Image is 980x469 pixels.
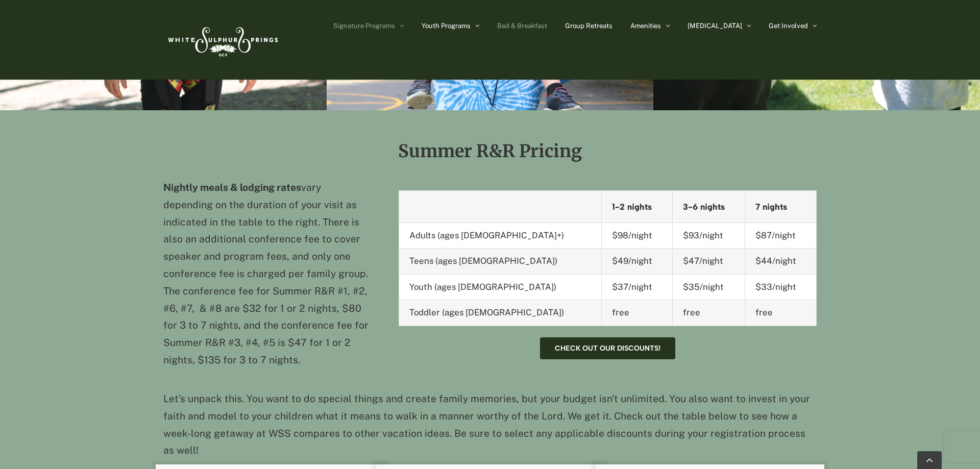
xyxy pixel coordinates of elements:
span: [MEDICAL_DATA] [688,22,742,29]
td: $37/night [602,274,673,300]
td: Toddler (ages [DEMOGRAPHIC_DATA]) [399,300,602,326]
p: vary depending on the duration of your visit as indicated in the table to the right. There is als... [163,179,373,369]
p: Let’s unpack this. You want to do special things and create family memories, but your budget isn’... [163,390,817,459]
span: Check out our discounts! [555,344,660,353]
td: free [672,300,745,326]
td: $98/night [602,223,673,248]
td: $33/night [745,274,817,300]
strong: 1-2 nights [612,202,652,212]
td: $44/night [745,249,817,274]
span: Bed & Breakfast [497,22,547,29]
td: free [745,300,817,326]
td: Youth (ages [DEMOGRAPHIC_DATA]) [399,274,602,300]
td: Teens (ages [DEMOGRAPHIC_DATA]) [399,249,602,274]
td: $49/night [602,249,673,274]
td: $87/night [745,223,817,248]
span: Get Involved [769,22,808,29]
td: Adults (ages [DEMOGRAPHIC_DATA]+) [399,223,602,248]
td: $47/night [672,249,745,274]
strong: Nightly meals & lodging rates [163,182,301,193]
strong: 3-6 nights [683,202,725,212]
span: Amenities [630,22,661,29]
strong: Summer R&R Pricing [398,140,582,162]
td: free [602,300,673,326]
span: Signature Programs [333,22,395,29]
span: Group Retreats [565,22,612,29]
a: Check out our discounts! [540,337,675,359]
img: White Sulphur Springs Logo [163,16,281,64]
td: $93/night [672,223,745,248]
td: $35/night [672,274,745,300]
span: Youth Programs [422,22,471,29]
strong: 7 nights [755,202,787,212]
